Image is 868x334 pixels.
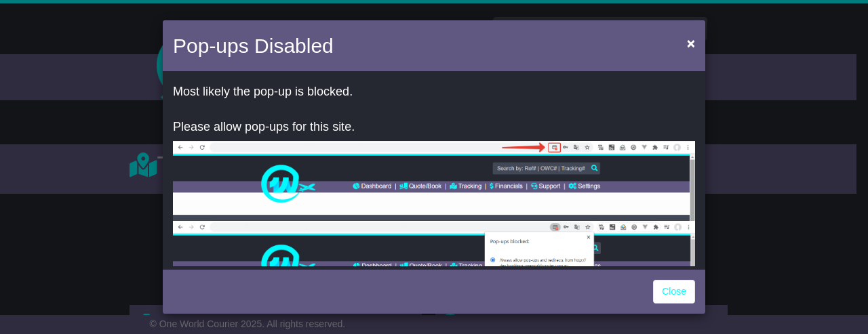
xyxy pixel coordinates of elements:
[687,35,695,51] span: ×
[163,75,705,266] div: OR
[680,29,702,57] button: Close
[173,120,695,135] p: Please allow pop-ups for this site.
[173,85,695,100] p: Most likely the pop-up is blocked.
[173,141,695,221] img: allow-popup-1.png
[173,30,334,61] h4: Pop-ups Disabled
[653,280,695,304] a: Close
[173,221,695,301] img: allow-popup-2.png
